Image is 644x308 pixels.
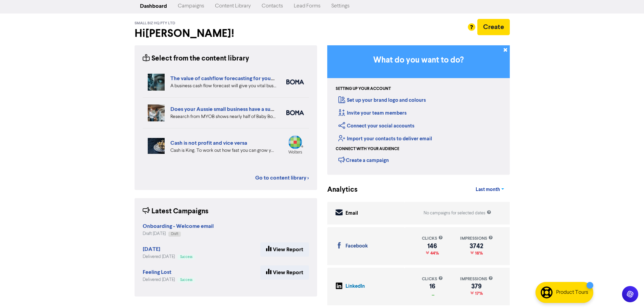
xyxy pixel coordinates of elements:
[460,235,493,242] div: impressions
[610,276,644,308] iframe: Chat Widget
[422,243,443,249] div: 146
[338,155,389,165] div: Create a campaign
[424,210,491,216] div: No campaigns for selected dates
[170,106,306,113] a: Does your Aussie small business have a succession plan?
[422,235,443,242] div: clicks
[135,27,317,40] h2: Hi [PERSON_NAME] !
[170,147,276,154] div: Cash is King. To work out how fast you can grow your business, you need to look at your projected...
[143,246,160,253] strong: [DATE]
[470,183,509,196] a: Last month
[171,232,178,236] span: Draft
[476,187,500,193] span: Last month
[460,243,493,249] div: 3742
[260,242,309,257] a: View Report
[135,21,175,26] span: Small Biz HQ Pty Ltd
[143,269,171,276] strong: Feeling Lost
[143,223,214,230] strong: Onboarding - Welcome email
[170,75,295,82] a: The value of cashflow forecasting for your business
[430,291,434,296] span: _
[345,283,365,290] div: LinkedIn
[327,45,510,175] div: Getting Started in BOMA
[143,231,214,237] div: Draft [DATE]
[170,140,247,146] a: Cash is not profit and vice versa
[180,255,192,259] span: Success
[338,123,414,129] a: Connect your social accounts
[336,146,399,152] div: Connect with your audience
[143,270,171,275] a: Feeling Lost
[460,284,493,289] div: 379
[422,284,443,289] div: 16
[429,251,439,256] span: 44%
[255,174,309,182] a: Go to content library >
[474,291,483,296] span: 17%
[336,86,391,92] div: Setting up your account
[338,136,432,142] a: Import your contacts to deliver email
[170,82,276,90] div: A business cash flow forecast will give you vital business intelligence to help you scenario-plan...
[345,210,358,217] div: Email
[180,278,192,282] span: Success
[260,265,309,280] a: View Report
[143,277,195,283] div: Delivered [DATE]
[143,254,195,260] div: Delivered [DATE]
[143,206,209,217] div: Latest Campaigns
[345,242,368,250] div: Facebook
[337,55,500,65] h3: What do you want to do?
[143,53,249,64] div: Select from the content library
[474,251,483,256] span: 16%
[286,79,304,85] img: boma_accounting
[338,110,407,116] a: Invite your team members
[143,224,214,229] a: Onboarding - Welcome email
[460,276,493,282] div: impressions
[286,110,304,115] img: boma
[143,247,160,252] a: [DATE]
[170,113,276,120] div: Research from MYOB shows nearly half of Baby Boomer business owners are planning to exit in the n...
[327,185,349,195] div: Analytics
[286,135,304,158] img: wolterskluwer
[422,276,443,282] div: clicks
[338,97,426,103] a: Set up your brand logo and colours
[477,19,510,35] button: Create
